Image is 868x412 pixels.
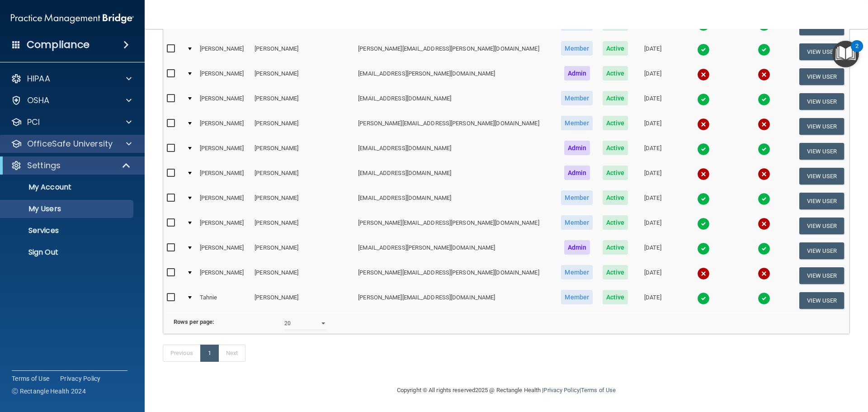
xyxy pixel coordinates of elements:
[603,290,628,304] span: Active
[196,164,251,189] td: [PERSON_NAME]
[799,43,844,60] button: View User
[12,374,49,383] a: Terms of Use
[799,68,844,85] button: View User
[633,114,673,139] td: [DATE]
[341,376,671,405] div: Copyright © All rights reserved 2025 @ Rectangle Health | |
[758,43,770,56] img: tick.e7d51cea.svg
[251,189,354,213] td: [PERSON_NAME]
[251,64,354,89] td: [PERSON_NAME]
[799,93,844,110] button: View User
[603,141,628,155] span: Active
[251,89,354,114] td: [PERSON_NAME]
[354,64,556,89] td: [EMAIL_ADDRESS][PERSON_NAME][DOMAIN_NAME]
[354,89,556,114] td: [EMAIL_ADDRESS][DOMAIN_NAME]
[6,204,129,213] p: My Users
[799,168,844,185] button: View User
[6,226,129,235] p: Services
[581,387,616,393] a: Terms of Use
[633,89,673,114] td: [DATE]
[799,242,844,259] button: View User
[603,91,628,105] span: Active
[603,240,628,255] span: Active
[697,292,710,305] img: tick.e7d51cea.svg
[561,290,593,304] span: Member
[697,242,710,255] img: tick.e7d51cea.svg
[697,218,710,230] img: tick.e7d51cea.svg
[855,46,859,58] div: 2
[196,139,251,164] td: [PERSON_NAME]
[633,213,673,238] td: [DATE]
[251,139,354,164] td: [PERSON_NAME]
[354,263,556,288] td: [PERSON_NAME][EMAIL_ADDRESS][PERSON_NAME][DOMAIN_NAME]
[27,38,90,51] h4: Compliance
[196,39,251,64] td: [PERSON_NAME]
[354,114,556,139] td: [PERSON_NAME][EMAIL_ADDRESS][PERSON_NAME][DOMAIN_NAME]
[196,263,251,288] td: [PERSON_NAME]
[196,288,251,313] td: Tahnie
[697,168,710,180] img: cross.ca9f0e7f.svg
[564,66,590,81] span: Admin
[799,143,844,160] button: View User
[27,95,50,106] p: OSHA
[633,189,673,213] td: [DATE]
[11,9,134,28] img: PMB logo
[799,218,844,234] button: View User
[758,118,770,131] img: cross.ca9f0e7f.svg
[633,263,673,288] td: [DATE]
[758,143,770,156] img: tick.e7d51cea.svg
[163,345,201,362] a: Previous
[60,374,101,383] a: Privacy Policy
[697,118,710,131] img: cross.ca9f0e7f.svg
[6,248,129,257] p: Sign Out
[561,91,593,105] span: Member
[11,117,132,128] a: PCI
[697,43,710,56] img: tick.e7d51cea.svg
[758,193,770,205] img: tick.e7d51cea.svg
[799,267,844,284] button: View User
[174,318,214,325] b: Rows per page:
[354,164,556,189] td: [EMAIL_ADDRESS][DOMAIN_NAME]
[758,168,770,180] img: cross.ca9f0e7f.svg
[27,138,113,149] p: OfficeSafe University
[603,41,628,56] span: Active
[561,116,593,130] span: Member
[603,215,628,230] span: Active
[603,190,628,205] span: Active
[27,117,40,128] p: PCI
[354,139,556,164] td: [EMAIL_ADDRESS][DOMAIN_NAME]
[543,387,579,393] a: Privacy Policy
[603,66,628,81] span: Active
[218,345,245,362] a: Next
[633,64,673,89] td: [DATE]
[758,242,770,255] img: tick.e7d51cea.svg
[251,263,354,288] td: [PERSON_NAME]
[758,267,770,280] img: cross.ca9f0e7f.svg
[196,238,251,263] td: [PERSON_NAME]
[758,93,770,106] img: tick.e7d51cea.svg
[196,189,251,213] td: [PERSON_NAME]
[633,164,673,189] td: [DATE]
[603,166,628,180] span: Active
[603,116,628,130] span: Active
[799,292,844,309] button: View User
[11,160,131,171] a: Settings
[354,288,556,313] td: [PERSON_NAME][EMAIL_ADDRESS][DOMAIN_NAME]
[758,218,770,230] img: cross.ca9f0e7f.svg
[251,164,354,189] td: [PERSON_NAME]
[633,39,673,64] td: [DATE]
[11,95,132,106] a: OSHA
[758,68,770,81] img: cross.ca9f0e7f.svg
[758,292,770,305] img: tick.e7d51cea.svg
[564,166,590,180] span: Admin
[561,41,593,56] span: Member
[196,114,251,139] td: [PERSON_NAME]
[697,68,710,81] img: cross.ca9f0e7f.svg
[196,89,251,114] td: [PERSON_NAME]
[6,183,129,192] p: My Account
[27,73,50,84] p: HIPAA
[200,345,219,362] a: 1
[251,114,354,139] td: [PERSON_NAME]
[603,265,628,279] span: Active
[633,139,673,164] td: [DATE]
[633,288,673,313] td: [DATE]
